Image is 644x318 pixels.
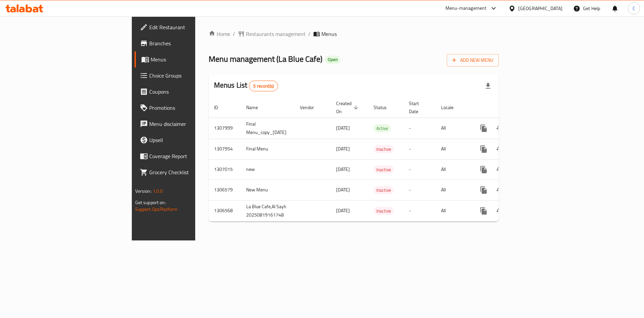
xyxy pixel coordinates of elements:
td: - [404,139,436,159]
span: Menus [321,30,337,38]
div: Total records count [249,81,278,91]
span: Get support on: [135,198,166,207]
span: Edit Restaurant [149,23,234,31]
a: Support.OpsPlatform [135,205,178,214]
a: Upsell [135,132,239,148]
div: [GEOGRAPHIC_DATA] [518,5,562,12]
button: more [476,182,492,198]
span: Menus [151,55,234,63]
span: [DATE] [336,206,350,215]
h2: Menus List [214,80,278,91]
span: Choice Groups [149,72,234,80]
span: Promotions [149,104,234,112]
div: Menu-management [445,4,487,12]
span: Add New Menu [452,56,493,64]
span: Menu disclaimer [149,120,234,128]
div: Open [325,56,340,64]
span: Name [246,103,267,111]
span: ID [214,103,227,111]
td: - [404,180,436,200]
a: Coverage Report [135,148,239,164]
td: La Blue Cafe,Al Sayh 20250819161748 [241,200,294,221]
li: / [308,30,311,38]
div: Inactive [374,145,394,153]
button: more [476,162,492,178]
div: Inactive [374,166,394,174]
a: Promotions [135,100,239,116]
button: more [476,120,492,136]
td: All [436,200,470,221]
td: All [436,118,470,139]
a: Edit Restaurant [135,19,239,35]
td: New Menu [241,180,294,200]
a: Choice Groups [135,67,239,84]
button: Add New Menu [447,54,499,66]
button: Change Status [492,141,508,157]
button: Change Status [492,162,508,178]
span: 1.0.0 [153,187,163,195]
td: - [404,159,436,180]
td: - [404,200,436,221]
span: [DATE] [336,144,350,153]
a: Menu disclaimer [135,116,239,132]
td: new [241,159,294,180]
button: more [476,141,492,157]
td: - [404,118,436,139]
span: Version: [135,187,152,195]
span: Grocery Checklist [149,168,234,176]
td: Final Menu [241,139,294,159]
span: Coverage Report [149,152,234,160]
div: Export file [480,78,496,94]
a: Restaurants management [238,30,306,38]
span: Inactive [374,207,394,215]
span: Created On [336,99,360,116]
nav: breadcrumb [209,30,499,38]
span: Restaurants management [246,30,306,38]
a: Menus [135,51,239,67]
a: Coupons [135,84,239,100]
button: Change Status [492,182,508,198]
span: Inactive [374,166,394,174]
td: All [436,180,470,200]
span: Locale [441,103,462,111]
span: Open [325,57,340,62]
span: Coupons [149,88,234,96]
span: Upsell [149,136,234,144]
span: [DATE] [336,124,350,132]
th: Actions [470,97,545,118]
span: Inactive [374,186,394,194]
span: Vendor [300,103,323,111]
span: Inactive [374,145,394,153]
span: [DATE] [336,165,350,174]
table: enhanced table [209,97,545,222]
span: Status [374,103,395,111]
span: Branches [149,39,234,47]
span: Active [374,125,391,132]
span: 5 record(s) [249,83,278,89]
td: All [436,159,470,180]
span: Start Date [409,99,428,116]
a: Branches [135,35,239,51]
button: more [476,203,492,219]
div: Active [374,124,391,132]
span: C [633,5,635,12]
td: All [436,139,470,159]
a: Grocery Checklist [135,164,239,180]
span: [DATE] [336,185,350,194]
span: Menu management ( La Blue Cafe ) [209,51,322,66]
td: Final Menu_copy_[DATE] [241,118,294,139]
button: Change Status [492,203,508,219]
